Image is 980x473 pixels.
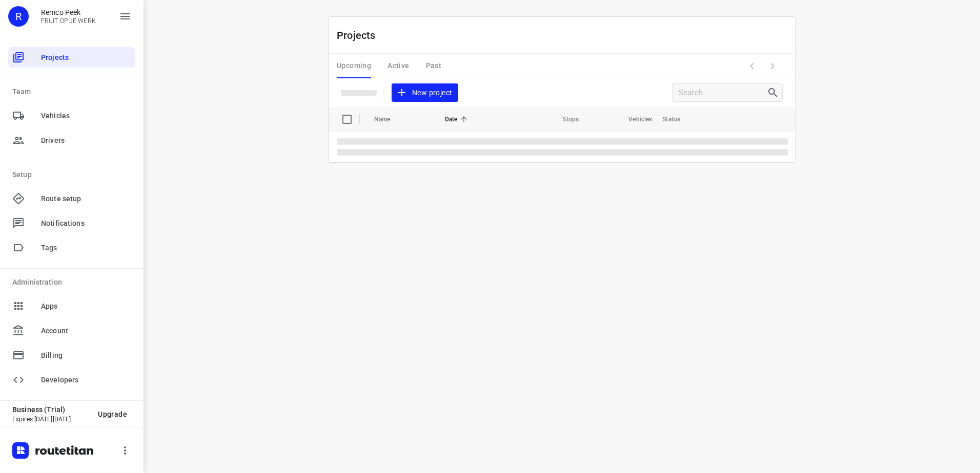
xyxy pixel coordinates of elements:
[41,52,131,63] span: Projects
[41,350,131,361] span: Billing
[8,238,135,258] div: Tags
[392,83,458,102] button: New project
[12,416,90,423] p: Expires [DATE][DATE]
[8,370,135,390] div: Developers
[742,56,762,76] span: Previous Page
[662,113,693,125] span: Status
[41,301,131,312] span: Apps
[549,113,579,125] span: Stops
[767,87,782,99] div: Search
[8,213,135,233] div: Notifications
[8,345,135,365] div: Billing
[41,193,131,204] span: Route setup
[8,130,135,150] div: Drivers
[41,135,131,146] span: Drivers
[41,17,96,25] p: FRUIT OP JE WERK
[445,113,471,125] span: Date
[374,113,404,125] span: Name
[8,47,135,68] div: Projects
[679,85,767,101] input: Search projects
[41,326,131,336] span: Account
[12,277,135,288] p: Administration
[12,87,135,97] p: Team
[762,56,783,76] span: Next Page
[8,105,135,126] div: Vehicles
[12,405,90,414] p: Business (Trial)
[98,410,127,418] span: Upgrade
[41,111,131,121] span: Vehicles
[41,218,131,229] span: Notifications
[12,169,135,180] p: Setup
[8,188,135,209] div: Route setup
[398,87,452,99] span: New project
[41,375,131,385] span: Developers
[337,28,384,43] p: Projects
[41,8,96,16] p: Remco Peek
[615,113,652,125] span: Vehicles
[8,296,135,316] div: Apps
[8,6,29,27] div: R
[90,405,135,423] button: Upgrade
[8,320,135,341] div: Account
[41,243,131,253] span: Tags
